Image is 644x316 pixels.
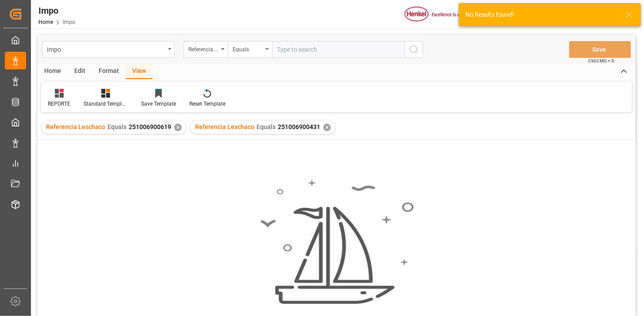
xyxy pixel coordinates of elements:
div: View [126,64,153,79]
div: No Results found! [465,10,617,19]
div: Impo [38,4,75,17]
div: Reset Template [189,100,226,108]
img: smooth_sailing.jpeg [259,179,414,305]
div: Standard Templates [84,100,128,108]
span: Referencia Leschaco [46,123,105,130]
input: Type to search [272,41,405,58]
div: ✕ [323,124,331,131]
button: open menu [184,41,228,58]
div: Save Template [141,100,176,108]
div: REPORTE [48,100,70,108]
span: Equals [107,123,126,130]
div: Edit [68,64,92,79]
span: Referencia Leschaco [195,123,254,130]
span: 251006900619 [129,123,171,130]
button: Save [569,41,631,58]
span: Equals [257,123,276,130]
img: Henkel%20logo.jpg_1689854090.jpg [405,7,479,22]
button: open menu [228,41,272,58]
a: Home [38,19,53,25]
div: Impo [47,43,165,54]
button: open menu [42,41,175,58]
div: ✕ [174,124,182,131]
div: Equals [233,43,263,53]
span: Ctrl/CMD + S [589,57,614,64]
span: 251006900431 [278,123,320,130]
div: Referencia Leschaco [188,43,218,53]
button: search button [405,41,423,58]
div: Format [92,64,126,79]
div: Home [38,64,68,79]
